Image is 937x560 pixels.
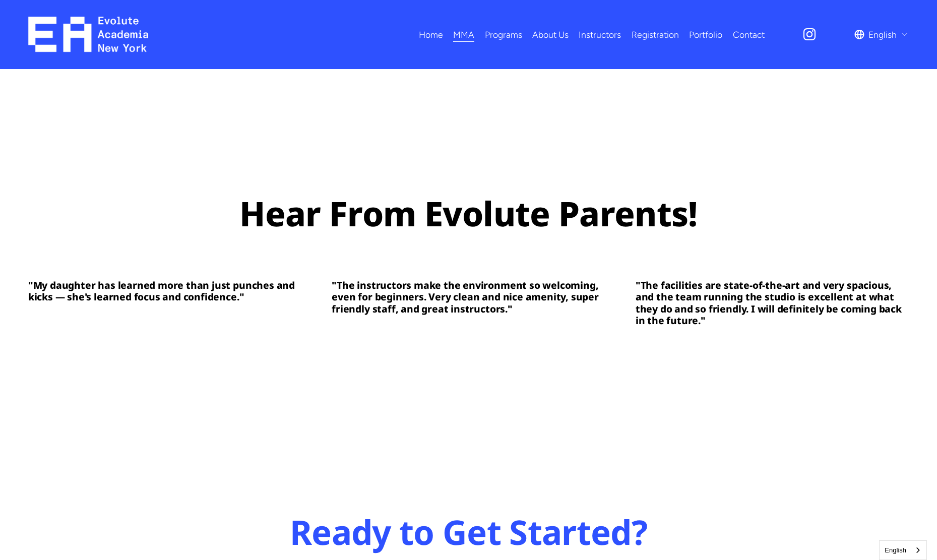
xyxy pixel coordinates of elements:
a: English [880,541,926,559]
aside: Language selected: English [879,540,927,560]
a: Registration [632,26,679,43]
strong: Ready to Get Started? [290,509,647,555]
a: folder dropdown [453,26,474,43]
span: MMA [453,27,474,43]
a: folder dropdown [485,26,522,43]
h2: "The instructors make the environment so welcoming, even for beginners. Very clean and nice ameni... [332,279,605,315]
a: Contact [733,26,765,43]
img: EA [28,17,149,52]
a: Portfolio [689,26,722,43]
span: Programs [485,27,522,43]
h2: "My daughter has learned more than just punches and kicks — she's learned focus and confidence." [28,279,301,303]
a: Instagram [802,27,817,42]
a: Instructors [579,26,621,43]
h2: "The facilities are state-of-the-art and very spacious, and the team running the studio is excell... [636,279,909,327]
div: language picker [854,26,909,43]
a: Home [419,26,443,43]
a: About Us [532,26,569,43]
span: English [868,27,897,43]
p: Hear From Evolute Parents! [28,183,909,244]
